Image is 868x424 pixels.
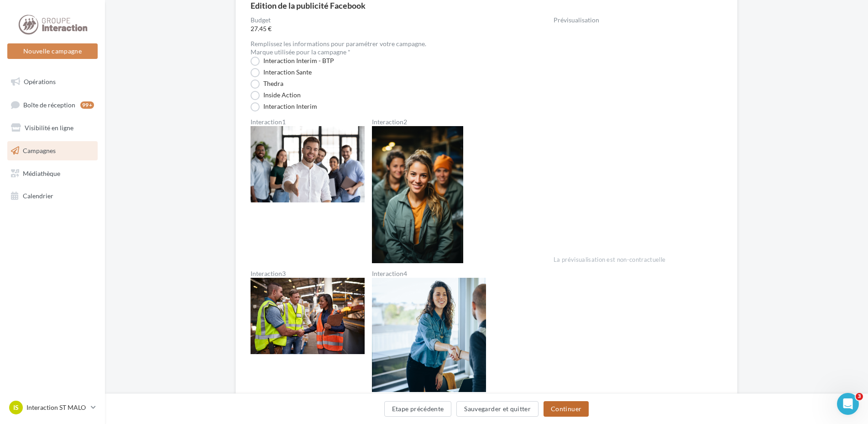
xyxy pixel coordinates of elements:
p: Interaction ST MALO [26,403,87,412]
iframe: Intercom live chat [837,393,859,415]
span: 3 [856,393,863,400]
a: IS Interaction ST MALO [7,399,98,416]
label: Interaction Interim - BTP [251,57,334,66]
img: Interaction1 [251,126,365,202]
img: Interaction3 [251,278,365,354]
span: Boîte de réception [23,101,75,108]
div: 99+ [80,101,94,109]
button: Sauvegarder et quitter [456,401,539,417]
span: Calendrier [23,192,53,200]
div: Prévisualisation [554,17,722,23]
label: Interaction2 [372,119,463,125]
span: Campagnes [23,147,56,154]
label: Interaction Interim [251,102,317,111]
span: Opérations [24,78,56,85]
img: Interaction2 [372,126,463,263]
button: Continuer [544,401,589,417]
label: Interaction Sante [251,68,312,77]
label: Interaction3 [251,270,365,277]
a: Visibilité en ligne [5,118,99,138]
span: 27.45 € [251,24,524,33]
a: Médiathèque [5,164,99,183]
button: Etape précédente [384,401,452,417]
label: Budget [251,17,524,23]
div: La prévisualisation est non-contractuelle [554,252,722,264]
a: Campagnes [5,141,99,160]
span: Médiathèque [23,169,60,177]
label: Interaction1 [251,119,365,125]
label: Thedra [251,79,283,89]
div: Remplissez les informations pour paramétrer votre campagne. [251,41,524,47]
img: Interaction4 [372,278,486,392]
a: Boîte de réception99+ [5,95,99,115]
label: Inside Action [251,91,301,100]
div: Edition de la publicité Facebook [251,1,366,10]
button: Nouvelle campagne [7,43,98,59]
label: Marque utilisée pour la campagne * [251,49,350,55]
label: Interaction4 [372,270,486,277]
a: Calendrier [5,186,99,206]
a: Opérations [5,72,99,91]
span: Visibilité en ligne [25,124,73,132]
span: IS [13,403,19,412]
